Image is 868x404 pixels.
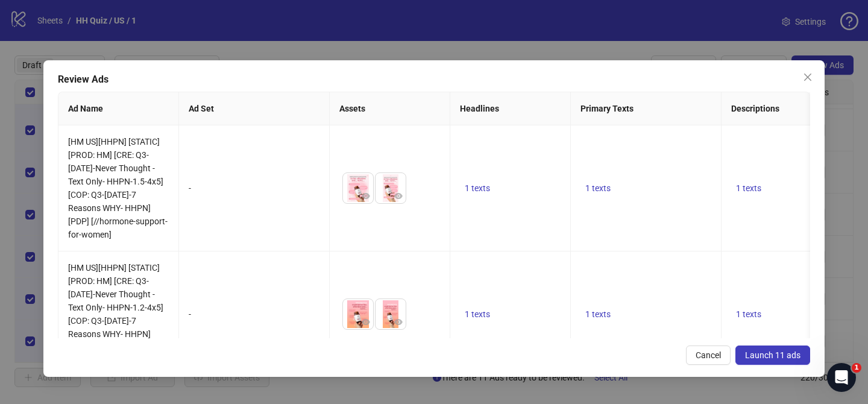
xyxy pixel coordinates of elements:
button: Cancel [686,346,731,365]
div: - [189,308,319,321]
span: close [803,72,813,82]
span: Cancel [696,350,721,360]
button: 1 texts [460,307,495,321]
span: 1 texts [465,183,490,193]
th: Headlines [450,92,571,125]
img: Asset 1 [343,299,373,329]
button: 1 texts [731,181,766,195]
span: eye [394,318,403,326]
span: eye [362,192,370,200]
button: Preview [391,315,406,329]
button: 1 texts [731,307,766,321]
th: Primary Texts [571,92,722,125]
th: Ad Set [179,92,330,125]
span: 1 texts [465,309,490,319]
div: - [189,181,319,195]
span: [HM US][HHPN] [STATIC] [PROD: HM] [CRE: Q3-[DATE]-Never Thought -Text Only- HHPN-1.5-4x5] [COP: Q... [68,137,168,239]
span: 1 [852,363,861,373]
span: 1 texts [585,183,611,193]
button: Preview [359,315,373,329]
img: Asset 2 [376,299,406,329]
th: Assets [330,92,450,125]
button: Preview [391,189,406,203]
span: 1 texts [585,309,611,319]
div: Review Ads [58,72,810,87]
span: Launch 11 ads [745,350,800,360]
th: Ad Name [58,92,179,125]
button: 1 texts [580,181,615,195]
button: Preview [359,189,373,203]
span: [HM US][HHPN] [STATIC] [PROD: HM] [CRE: Q3-[DATE]-Never Thought -Text Only- HHPN-1.2-4x5] [COP: Q... [68,263,168,365]
span: 1 texts [736,183,761,193]
iframe: Intercom live chat [827,363,856,392]
button: Launch 11 ads [735,346,810,365]
button: 1 texts [580,307,615,321]
span: eye [394,192,403,200]
img: Asset 1 [343,173,373,203]
button: 1 texts [460,181,495,195]
button: Close [798,68,817,87]
img: Asset 2 [376,173,406,203]
span: eye [362,318,370,326]
span: 1 texts [736,309,761,319]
